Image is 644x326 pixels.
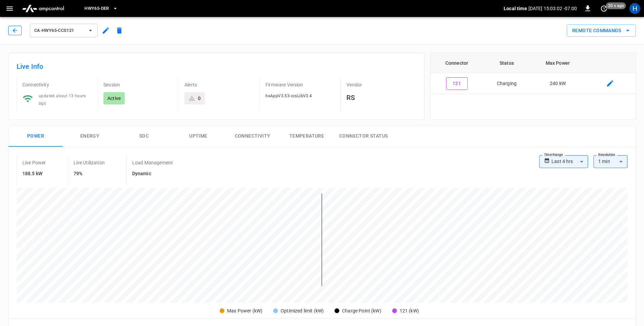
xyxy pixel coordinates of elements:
[483,73,530,94] td: Charging
[117,125,171,147] button: SOC
[19,2,67,15] img: ampcontrol.io logo
[483,53,530,73] th: Status
[265,81,335,88] p: Firmware Version
[342,307,381,314] div: Charge Point (kW)
[346,81,416,88] p: Vendor
[530,73,585,94] td: 240 kW
[606,2,626,9] span: 20 s ago
[74,159,105,166] p: Live Utilization
[281,307,324,314] div: Optimized limit (kW)
[629,3,640,14] div: profile-icon
[504,5,527,12] p: Local time
[599,3,609,14] button: set refresh interval
[82,2,120,15] button: HWY65-DER
[280,125,334,147] button: Temperature
[598,152,615,158] label: Resolution
[400,307,419,314] div: 121 (kW)
[63,125,117,147] button: Energy
[567,24,636,37] div: remote commands options
[227,307,262,314] div: Max Power (kW)
[430,53,483,73] th: Connector
[22,170,46,178] h6: 188.5 kW
[39,94,86,106] span: updated about 13 hours ago
[334,125,393,147] button: Connector Status
[430,53,636,94] table: connector table
[198,95,201,102] div: 0
[593,155,627,168] div: 1 min
[184,81,254,88] p: Alerts
[132,170,173,178] h6: Dynamic
[225,125,280,147] button: Connectivity
[171,125,225,147] button: Uptime
[17,61,416,72] h6: Live Info
[265,94,312,98] span: hxAppV3.53-ccsLibV3.4
[22,81,92,88] p: Connectivity
[103,81,173,88] p: Session
[132,159,173,166] p: Load Management
[22,159,46,166] p: Live Power
[8,125,63,147] button: Power
[567,24,636,37] button: Remote Commands
[551,155,588,168] div: Last 4 hrs
[30,24,98,37] button: ca-hwy65-ccs121
[446,77,468,90] button: 121
[74,170,105,178] h6: 79%
[34,27,84,35] span: ca-hwy65-ccs121
[107,95,121,102] p: Active
[530,53,585,73] th: Max Power
[544,152,563,158] label: Time Range
[84,5,109,13] span: HWY65-DER
[528,5,577,12] p: [DATE] 15:03:02 -07:00
[346,92,416,103] h6: RS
